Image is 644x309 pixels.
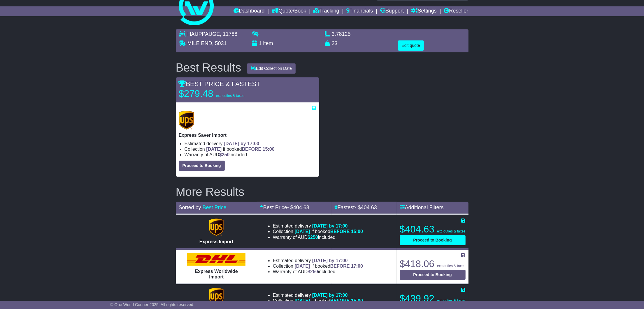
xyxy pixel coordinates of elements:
[411,6,437,16] a: Settings
[185,152,316,157] li: Warranty of AUD included.
[287,205,309,210] span: - $
[334,205,377,210] a: Fastest- $404.63
[173,61,244,74] div: Best Results
[330,264,350,269] span: BEFORE
[295,229,363,234] span: if booked
[295,264,310,269] span: [DATE]
[400,293,466,304] p: $439.92
[259,40,262,46] span: 1
[110,302,194,307] span: © One World Courier 2025. All rights reserved.
[206,147,222,152] span: [DATE]
[312,258,348,263] span: [DATE] by 17:00
[400,270,466,280] button: Proceed to Booking
[380,6,404,16] a: Support
[400,258,466,270] p: $418.06
[179,80,260,88] span: BEST PRICE & FASTEST
[179,132,316,138] p: Express Saver Import
[199,239,233,244] span: Express Import
[216,94,244,98] span: exc duties & taxes
[400,235,466,245] button: Proceed to Booking
[437,229,465,233] span: exc duties & taxes
[179,161,225,171] button: Proceed to Booking
[361,205,377,210] span: 404.63
[185,141,316,146] li: Estimated delivery
[260,205,309,210] a: Best Price- $404.63
[312,293,348,298] span: [DATE] by 17:00
[398,40,424,51] button: Edit quote
[273,229,363,234] li: Collection
[308,235,318,240] span: $
[330,229,350,234] span: BEFORE
[351,298,363,303] span: 15:00
[313,6,339,16] a: Tracking
[234,6,265,16] a: Dashboard
[176,185,468,198] h2: More Results
[273,258,363,263] li: Estimated delivery
[273,263,363,269] li: Collection
[308,269,318,274] span: $
[437,264,465,268] span: exc duties & taxes
[312,223,348,228] span: [DATE] by 17:00
[224,141,259,146] span: [DATE] by 17:00
[187,40,212,46] span: MILE END
[444,6,468,16] a: Reseller
[351,264,363,269] span: 17:00
[295,229,310,234] span: [DATE]
[346,6,373,16] a: Financials
[242,147,262,152] span: BEFORE
[273,269,363,274] li: Warranty of AUD included.
[187,31,220,37] span: HAUPPAUGE
[195,269,238,279] span: Express Worldwide Import
[179,88,252,100] p: $279.48
[295,298,310,303] span: [DATE]
[206,147,274,152] span: if booked
[220,31,237,37] span: , 11788
[179,205,201,210] span: Sorted by
[437,299,465,303] span: exc duties & taxes
[295,298,363,303] span: if booked
[185,146,316,152] li: Collection
[330,298,350,303] span: BEFORE
[212,40,227,46] span: , 5031
[310,269,318,274] span: 250
[209,219,224,236] img: UPS (new): Express Import
[355,205,377,210] span: - $
[272,6,306,16] a: Quote/Book
[400,205,444,210] a: Additional Filters
[222,152,230,157] span: 250
[273,235,363,240] li: Warranty of AUD included.
[273,223,363,229] li: Estimated delivery
[293,205,309,210] span: 404.63
[351,229,363,234] span: 15:00
[209,288,224,305] img: UPS (new): Expedited Import
[400,223,466,235] p: $404.63
[310,235,318,240] span: 250
[219,152,230,157] span: $
[263,147,275,152] span: 15:00
[332,40,338,46] span: 23
[273,298,363,303] li: Collection
[247,63,296,74] button: Edit Collection Date
[187,253,245,266] img: DHL: Express Worldwide Import
[332,31,351,37] span: 3.78125
[273,292,363,298] li: Estimated delivery
[295,264,363,269] span: if booked
[203,205,227,210] a: Best Price
[179,111,194,129] img: UPS (new): Express Saver Import
[263,40,273,46] span: item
